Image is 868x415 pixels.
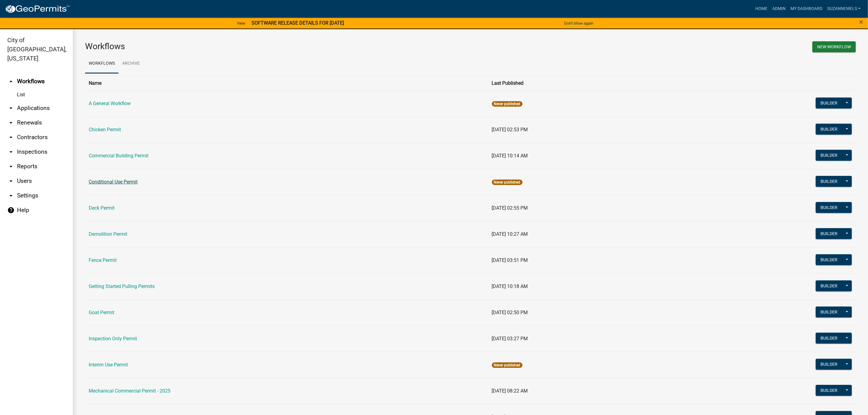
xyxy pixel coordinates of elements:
button: Builder [816,385,842,396]
span: [DATE] 08:22 AM [492,388,528,394]
span: [DATE] 03:51 PM [492,257,528,263]
a: Conditional Use Permit [89,179,138,185]
i: arrow_drop_down [7,119,15,126]
button: Don't show again [562,18,596,28]
span: [DATE] 02:55 PM [492,205,528,211]
button: Builder [816,124,842,135]
a: SuzanneWels [825,3,863,15]
button: Builder [816,359,842,370]
button: Builder [816,333,842,344]
strong: SOFTWARE RELEASE DETAILS FOR [DATE] [252,20,344,26]
button: Builder [816,280,842,291]
button: Close [859,18,863,26]
a: Deck Permit [89,205,115,211]
a: Demolition Permit [89,231,127,237]
span: [DATE] 02:50 PM [492,310,528,315]
span: [DATE] 03:27 PM [492,336,528,341]
span: [DATE] 10:14 AM [492,153,528,159]
span: Never published [492,362,523,368]
button: Builder [816,228,842,239]
span: Never published [492,101,523,107]
span: [DATE] 02:53 PM [492,127,528,132]
i: help [7,207,15,214]
i: arrow_drop_down [7,148,15,156]
h3: Workflows [85,41,466,52]
button: Builder [816,98,842,108]
i: arrow_drop_down [7,163,15,170]
a: Mechanical Commercial Permit - 2025 [89,388,170,394]
i: arrow_drop_down [7,192,15,199]
i: arrow_drop_up [7,78,15,85]
i: arrow_drop_down [7,177,15,185]
a: Workflows [85,54,118,74]
a: Interim Use Permit [89,362,128,368]
a: Chicken Permit [89,127,121,132]
th: Last Published [488,76,723,91]
span: [DATE] 10:18 AM [492,283,528,289]
a: Commercial Building Permit [89,153,149,159]
a: Fence Permit [89,257,117,263]
a: View [235,18,248,28]
span: [DATE] 10:27 AM [492,231,528,237]
button: Builder [816,176,842,187]
i: arrow_drop_down [7,105,15,112]
a: Home [753,3,770,15]
a: Goat Permit [89,310,114,315]
button: Builder [816,202,842,213]
button: Builder [816,254,842,265]
a: My Dashboard [788,3,825,15]
a: Archive [118,54,143,74]
button: Builder [816,150,842,161]
a: Inspection Only Permit [89,336,137,341]
a: Getting Started Pulling Permits [89,283,155,289]
button: Builder [816,307,842,317]
span: Never published [492,180,523,185]
button: New Workflow [812,41,856,52]
span: × [859,18,863,26]
a: A General Workflow [89,101,131,106]
i: arrow_drop_down [7,134,15,141]
th: Name [85,76,488,91]
a: Admin [770,3,788,15]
